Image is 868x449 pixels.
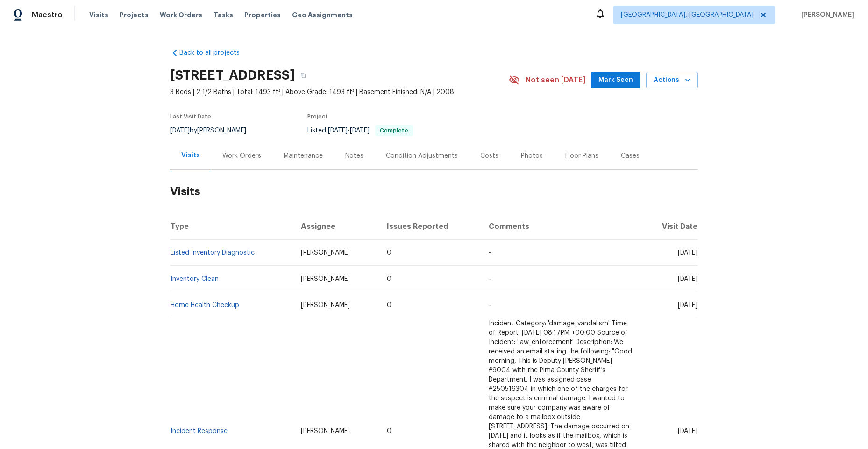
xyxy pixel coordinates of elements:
[591,72,640,89] button: Mark Seen
[350,127,370,134] span: [DATE]
[295,67,312,84] button: Copy Address
[797,10,854,20] span: [PERSON_NAME]
[170,213,293,240] th: Type
[171,428,228,434] a: Incident Response
[328,127,370,134] span: -
[598,74,633,86] span: Mark Seen
[292,10,353,20] span: Geo Assignments
[89,10,108,20] span: Visits
[489,302,491,309] span: -
[160,10,202,20] span: Work Orders
[565,151,598,161] div: Floor Plans
[387,250,391,256] span: 0
[654,74,690,86] span: Actions
[171,250,255,256] a: Listed Inventory Diagnostic
[489,250,491,256] span: -
[301,276,350,282] span: [PERSON_NAME]
[213,12,233,18] span: Tasks
[379,213,482,240] th: Issues Reported
[170,114,211,119] span: Last Visit Date
[678,276,697,282] span: [DATE]
[171,276,219,282] a: Inventory Clean
[301,302,350,309] span: [PERSON_NAME]
[301,250,350,256] span: [PERSON_NAME]
[646,72,698,89] button: Actions
[640,213,698,240] th: Visit Date
[170,71,295,80] h2: [STREET_ADDRESS]
[244,10,281,20] span: Properties
[32,10,63,20] span: Maestro
[222,151,261,161] div: Work Orders
[678,302,697,309] span: [DATE]
[489,276,491,282] span: -
[170,88,509,97] span: 3 Beds | 2 1/2 Baths | Total: 1493 ft² | Above Grade: 1493 ft² | Basement Finished: N/A | 2008
[293,213,379,240] th: Assignee
[301,428,350,434] span: [PERSON_NAME]
[345,151,363,161] div: Notes
[387,302,391,309] span: 0
[481,213,640,240] th: Comments
[387,428,391,434] span: 0
[386,151,458,161] div: Condition Adjustments
[307,127,413,134] span: Listed
[171,302,239,309] a: Home Health Checkup
[328,127,348,134] span: [DATE]
[170,170,698,213] h2: Visits
[621,151,640,161] div: Cases
[526,75,585,85] span: Not seen [DATE]
[678,428,697,434] span: [DATE]
[678,250,697,256] span: [DATE]
[170,127,190,134] span: [DATE]
[480,151,498,161] div: Costs
[621,10,754,20] span: [GEOGRAPHIC_DATA], [GEOGRAPHIC_DATA]
[521,151,543,161] div: Photos
[376,128,412,133] span: Complete
[170,48,260,58] a: Back to all projects
[120,10,149,20] span: Projects
[307,114,328,119] span: Project
[181,151,200,160] div: Visits
[284,151,323,161] div: Maintenance
[170,125,257,136] div: by [PERSON_NAME]
[387,276,391,282] span: 0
